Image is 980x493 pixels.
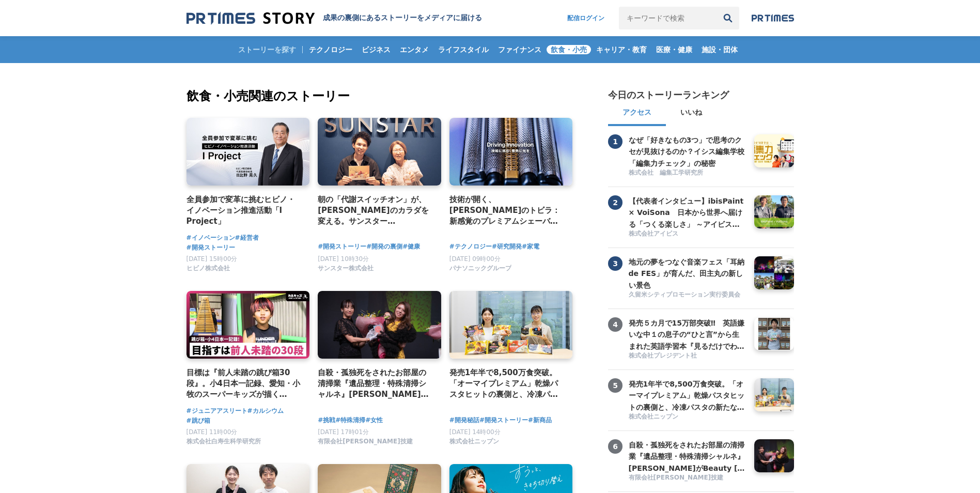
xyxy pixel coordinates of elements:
[318,194,433,227] h4: 朝の「代謝スイッチオン」が、[PERSON_NAME]のカラダを変える。サンスター「[GEOGRAPHIC_DATA]」から生まれた、新しい健康飲料の開発舞台裏
[629,290,746,300] a: 久留米シティプロモーション実行委員会
[186,440,261,448] a: 株式会社白寿生科学研究所
[592,36,651,63] a: キャリア・教育
[608,256,623,271] span: 3
[629,473,746,483] a: 有限会社[PERSON_NAME]技建
[608,378,623,393] span: 5
[697,45,742,54] span: 施設・団体
[629,439,746,472] a: 自殺・孤独死をされたお部屋の清掃業『遺品整理・特殊清掃シャルネ』[PERSON_NAME]がBeauty [GEOGRAPHIC_DATA][PERSON_NAME]県代表に選出
[629,439,746,474] h3: 自殺・孤独死をされたお部屋の清掃業『遺品整理・特殊清掃シャルネ』[PERSON_NAME]がBeauty [GEOGRAPHIC_DATA][PERSON_NAME]県代表に選出
[318,242,366,252] span: #開発ストーリー
[247,406,284,416] a: #カルシウム
[629,378,746,411] a: 発売1年半で8,500万食突破。「オーマイプレミアム」乾燥パスタヒットの裏側と、冷凍パスタの新たな挑戦。徹底的な消費者起点で「おいしさ」を追求するニップンの歩み
[357,45,395,54] span: ビジネス
[666,101,717,126] button: いいね
[608,439,623,454] span: 6
[608,89,729,101] h2: 今日のストーリーランキング
[608,317,623,332] span: 4
[629,351,746,361] a: 株式会社プレジデント社
[318,255,369,263] span: [DATE] 10時30分
[547,36,591,63] a: 飲食・小売
[186,194,302,227] a: 全員参加で変革に挑むヒビノ・イノベーション推進活動「I Project」
[186,11,482,25] a: 成果の裏側にあるストーリーをメディアに届ける 成果の裏側にあるストーリーをメディアに届ける
[449,242,492,252] a: #テクノロジー
[629,256,746,291] h3: 地元の夢をつなぐ音楽フェス「耳納 de FES」が育んだ、田主丸の新しい景色
[449,255,501,263] span: [DATE] 09時00分
[629,229,678,238] span: 株式会社アイビス
[318,437,413,446] span: 有限会社[PERSON_NAME]技建
[305,36,356,63] a: テクノロジー
[629,168,746,178] a: 株式会社 編集工学研究所
[629,473,724,482] span: 有限会社[PERSON_NAME]技建
[434,36,493,63] a: ライフスタイル
[629,378,746,413] h3: 発売1年半で8,500万食突破。「オーマイプレミアム」乾燥パスタヒットの裏側と、冷凍パスタの新たな挑戦。徹底的な消費者起点で「おいしさ」を追求するニップンの歩み
[318,264,374,273] span: サンスター株式会社
[629,134,746,167] a: なぜ「好きなもの3つ」で思考のクセが見抜けるのか？イシス編集学校「編集力チェック」の秘密
[528,415,552,425] a: #新商品
[186,367,302,400] a: 目標は『前人未踏の跳び箱30段』。小4日本一記録、愛知・小牧のスーパーキッズが描く[PERSON_NAME]とは？
[186,264,230,273] span: ヒビノ株式会社
[449,440,499,448] a: 株式会社ニップン
[366,242,402,252] a: #開発の裏側
[449,428,501,436] span: [DATE] 14時00分
[396,45,433,54] span: エンタメ
[557,7,615,29] a: 配信ログイン
[494,45,546,54] span: ファイナンス
[629,168,703,177] span: 株式会社 編集工学研究所
[186,428,238,436] span: [DATE] 11時00分
[186,406,247,416] a: #ジュニアアスリート
[186,243,235,253] a: #開発ストーリー
[629,317,746,350] a: 発売５カ月で15万部突破‼ 英語嫌いな中１の息子の“ひと言”から生まれた英語学習本『見るだけでわかる‼ 英語ピクト図鑑』異例ヒットの要因
[629,195,746,230] h3: 【代表者インタビュー】ibisPaint × VoiSona 日本から世界へ届ける「つくる楽しさ」 ～アイビスがテクノスピーチと挑戦する、新しい創作文化の形成～
[318,367,433,400] a: 自殺・孤独死をされたお部屋の清掃業『遺品整理・特殊清掃シャルネ』[PERSON_NAME]がBeauty [GEOGRAPHIC_DATA][PERSON_NAME]県代表に選出
[608,101,666,126] button: アクセス
[186,233,235,243] a: #イノベーション
[479,415,528,425] a: #開発ストーリー
[629,290,740,299] span: 久留米シティプロモーション実行委員会
[235,233,259,243] a: #経営者
[318,415,335,425] a: #挑戦
[449,194,565,227] a: 技術が開く、[PERSON_NAME]のトビラ：新感覚のプレミアムシェーバー「ラムダッシュ パームイン」
[629,317,746,352] h3: 発売５カ月で15万部突破‼ 英語嫌いな中１の息子の“ひと言”から生まれた英語学習本『見るだけでわかる‼ 英語ピクト図鑑』異例ヒットの要因
[717,7,739,29] button: 検索
[492,242,522,252] a: #研究開発
[629,412,678,421] span: 株式会社ニップン
[396,36,433,63] a: エンタメ
[434,45,493,54] span: ライフスタイル
[629,256,746,289] a: 地元の夢をつなぐ音楽フェス「耳納 de FES」が育んだ、田主丸の新しい景色
[186,416,210,426] a: #跳び箱
[449,367,565,400] a: 発売1年半で8,500万食突破。「オーマイプレミアム」乾燥パスタヒットの裏側と、冷凍パスタの新たな挑戦。徹底的な消費者起点で「おいしさ」を追求するニップンの歩み
[619,7,717,29] input: キーワードで検索
[186,267,230,274] a: ヒビノ株式会社
[318,440,413,448] a: 有限会社[PERSON_NAME]技建
[186,11,315,25] img: 成果の裏側にあるストーリーをメディアに届ける
[186,437,261,446] span: 株式会社白寿生科学研究所
[449,267,511,274] a: パナソニックグループ
[323,13,482,23] h1: 成果の裏側にあるストーリーをメディアに届ける
[547,45,591,54] span: 飲食・小売
[318,428,369,436] span: [DATE] 17時01分
[608,195,623,210] span: 2
[522,242,539,252] a: #家電
[592,45,651,54] span: キャリア・教育
[629,195,746,228] a: 【代表者インタビュー】ibisPaint × VoiSona 日本から世界へ届ける「つくる楽しさ」 ～アイビスがテクノスピーチと挑戦する、新しい創作文化の形成～
[752,14,794,22] img: prtimes
[652,45,696,54] span: 医療・健康
[402,242,420,252] a: #健康
[449,437,499,446] span: 株式会社ニップン
[365,415,383,425] a: #女性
